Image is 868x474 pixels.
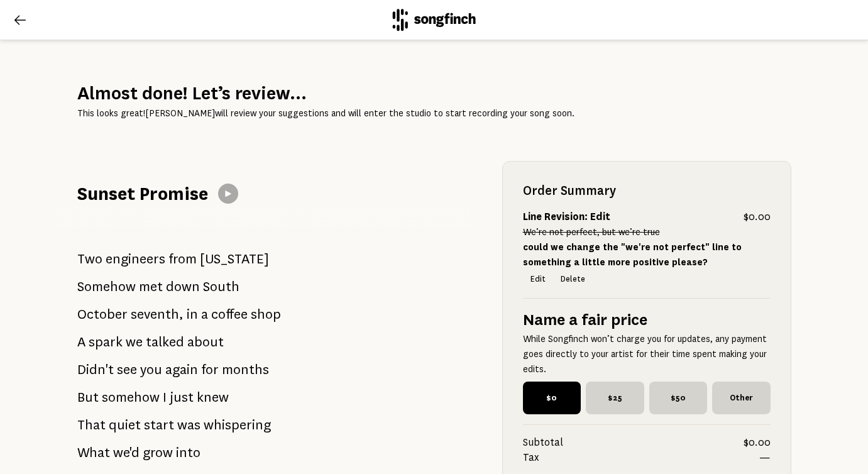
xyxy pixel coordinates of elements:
span: in [187,302,198,327]
strong: Line Revision: Edit [523,211,610,223]
span: $25 [586,382,644,414]
span: we [126,329,143,355]
span: you [140,357,162,382]
p: This looks great! [PERSON_NAME] will review your suggestions and will enter the studio to start r... [77,106,791,121]
h2: Order Summary [523,182,771,199]
button: Delete [553,270,593,288]
span: a [201,302,208,327]
span: That [77,412,106,438]
h5: Name a fair price [523,309,771,331]
span: into [176,440,201,465]
span: What [77,440,110,465]
p: While Songfinch won’t charge you for updates, any payment goes directly to your artist for their ... [523,331,771,377]
s: We’re not perfect, but we’re true [523,227,660,237]
span: about [187,329,224,355]
span: see [117,357,137,382]
span: But [77,385,99,410]
span: for [201,357,219,382]
span: A [77,329,85,355]
span: $50 [649,382,708,414]
span: Didn't [77,357,114,382]
span: met [139,274,163,299]
span: I [163,385,167,410]
span: we'd [113,440,140,465]
span: quiet [109,412,141,438]
span: start [144,412,174,438]
h2: Almost done! Let’s review... [77,80,791,106]
span: knew [197,385,229,410]
span: $0 [523,382,581,414]
span: engineers [106,246,165,272]
span: talked [146,329,184,355]
span: October [77,302,128,327]
span: spark [89,329,123,355]
span: grow [143,440,173,465]
span: — [759,450,771,465]
span: from [168,246,197,272]
span: whispering [204,412,271,438]
span: $0.00 [744,209,771,224]
span: was [177,412,201,438]
span: months [222,357,269,382]
span: Somehow [77,274,136,299]
strong: could we change the "we're not perfect" line to something a little more positive please? [523,242,742,267]
span: South [203,274,239,299]
span: down [166,274,200,299]
span: Tax [523,450,759,465]
span: coffee [211,302,248,327]
span: [US_STATE] [200,246,269,272]
span: Other [712,382,771,414]
span: $0.00 [744,435,771,450]
span: Subtotal [523,435,744,450]
span: shop [251,302,281,327]
span: seventh, [131,302,184,327]
h1: Sunset Promise [77,181,208,206]
span: again [165,357,198,382]
button: Edit [523,270,553,288]
span: Two [77,246,102,272]
span: somehow [102,385,160,410]
span: just [170,385,194,410]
